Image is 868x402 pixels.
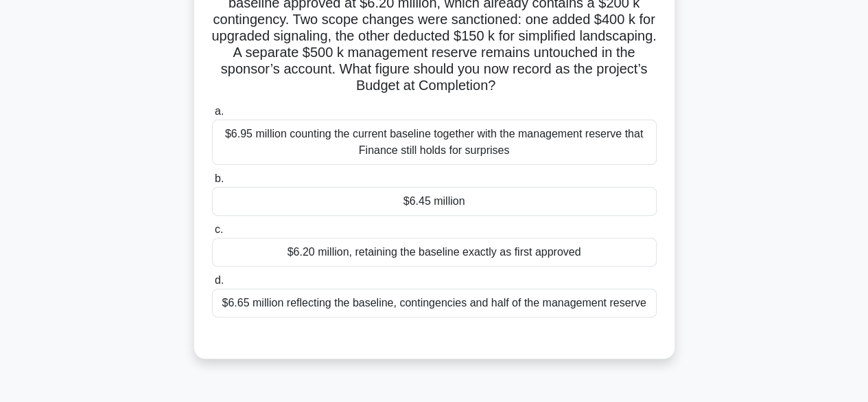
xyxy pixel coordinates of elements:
span: c. [215,223,223,235]
span: b. [215,172,224,184]
span: d. [215,274,224,286]
div: $6.65 million reflecting the baseline, contingencies and half of the management reserve [212,289,657,317]
div: $6.45 million [212,187,657,216]
div: $6.95 million counting the current baseline together with the management reserve that Finance sti... [212,120,657,165]
div: $6.20 million, retaining the baseline exactly as first approved [212,238,657,267]
span: a. [215,105,224,117]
